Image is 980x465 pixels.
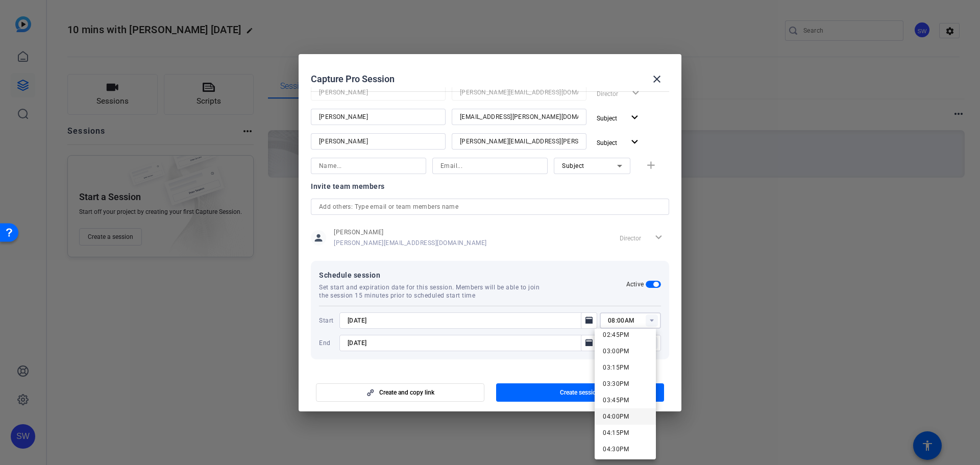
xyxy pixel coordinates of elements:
[603,446,629,453] span: 04:30PM
[348,314,579,327] input: Choose start date
[440,160,540,172] input: Email...
[334,228,487,236] span: [PERSON_NAME]
[319,135,437,148] input: Name...
[603,331,629,338] span: 02:45PM
[597,115,617,122] span: Subject
[319,111,437,123] input: Name...
[460,86,578,99] input: Email...
[460,111,578,123] input: Email...
[311,180,669,192] div: Invite team members
[603,348,629,355] span: 03:00PM
[603,413,629,420] span: 04:00PM
[319,283,549,300] span: Set start and expiration date for this session. Members will be able to join the session 15 minut...
[651,73,663,85] mat-icon: close
[603,364,629,371] span: 03:15PM
[603,429,629,436] span: 04:15PM
[628,136,641,149] mat-icon: expand_more
[628,111,641,124] mat-icon: expand_more
[608,314,661,327] input: Time
[319,160,418,172] input: Name...
[316,383,484,402] button: Create and copy link
[603,380,629,387] span: 03:30PM
[334,239,487,247] span: [PERSON_NAME][EMAIL_ADDRESS][DOMAIN_NAME]
[626,280,644,288] h2: Active
[319,316,337,325] span: Start
[581,312,597,329] button: Open calendar
[581,335,597,351] button: Open calendar
[496,383,665,402] button: Create session
[603,397,629,404] span: 03:45PM
[379,388,434,397] span: Create and copy link
[593,133,645,152] button: Subject
[597,139,617,146] span: Subject
[560,388,600,397] span: Create session
[319,339,337,347] span: End
[319,201,661,213] input: Add others: Type email or team members name
[311,230,326,246] mat-icon: person
[319,269,626,281] span: Schedule session
[348,337,579,349] input: Choose expiration date
[311,67,669,91] div: Capture Pro Session
[460,135,578,148] input: Email...
[562,162,584,169] span: Subject
[319,86,437,99] input: Name...
[593,109,645,127] button: Subject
